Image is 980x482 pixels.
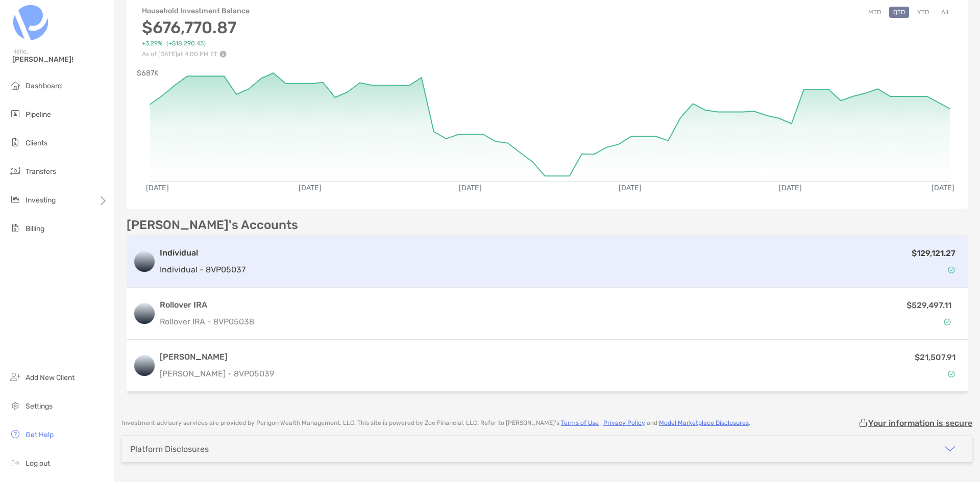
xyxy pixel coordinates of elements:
[868,418,972,428] p: Your information is secure
[160,299,759,311] h3: Rollover IRA
[137,69,159,78] text: $687K
[948,266,955,273] img: Account Status icon
[160,351,274,363] h3: [PERSON_NAME]
[779,184,802,192] text: [DATE]
[9,456,21,469] img: logout icon
[913,7,933,18] button: YTD
[9,399,21,412] img: settings icon
[166,40,206,47] span: ( +$18,290.43 )
[889,7,909,18] button: QTD
[912,247,955,260] p: $129,121.27
[619,184,642,192] text: [DATE]
[12,55,108,64] span: [PERSON_NAME]!
[134,356,155,376] img: logo account
[142,50,250,58] p: As of [DATE] at 4:00 PM ET
[944,318,951,325] img: Account Status icon
[26,167,56,176] span: Transfers
[561,419,599,426] a: Terms of Use
[299,184,322,192] text: [DATE]
[864,7,885,18] button: MTD
[9,222,21,234] img: billing icon
[142,40,162,47] span: +3.29%
[12,4,49,41] img: Zoe Logo
[659,419,749,426] a: Model Marketplace Disclosures
[134,251,155,272] img: logo account
[9,79,21,91] img: dashboard icon
[26,459,50,468] span: Log out
[26,402,53,411] span: Settings
[142,18,250,37] h3: $676,770.87
[219,50,227,58] img: Performance Info
[160,263,246,276] p: Individual - 8VP05037
[906,299,951,312] p: $529,497.11
[9,371,21,383] img: add_new_client icon
[948,370,955,377] img: Account Status icon
[26,224,44,233] span: Billing
[26,139,47,147] span: Clients
[122,419,750,427] p: Investment advisory services are provided by Perigon Wealth Management, LLC . This site is powere...
[26,373,75,382] span: Add New Client
[160,367,274,380] p: [PERSON_NAME] - 8VP05039
[26,82,62,90] span: Dashboard
[9,165,21,177] img: transfers icon
[130,444,209,454] div: Platform Disclosures
[603,419,645,426] a: Privacy Policy
[146,184,169,192] text: [DATE]
[26,430,54,439] span: Get Help
[459,184,482,192] text: [DATE]
[160,315,759,328] p: Rollover IRA - 8VP05038
[127,219,298,232] p: [PERSON_NAME]'s Accounts
[9,136,21,148] img: clients icon
[160,247,246,259] h3: Individual
[932,184,954,192] text: [DATE]
[9,193,21,206] img: investing icon
[944,443,956,455] img: icon arrow
[26,196,56,205] span: Investing
[9,428,21,440] img: get-help icon
[937,7,952,18] button: All
[915,351,955,364] p: $21,507.91
[9,108,21,120] img: pipeline icon
[142,7,250,15] h4: Household Investment Balance
[134,303,155,324] img: logo account
[26,110,51,119] span: Pipeline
